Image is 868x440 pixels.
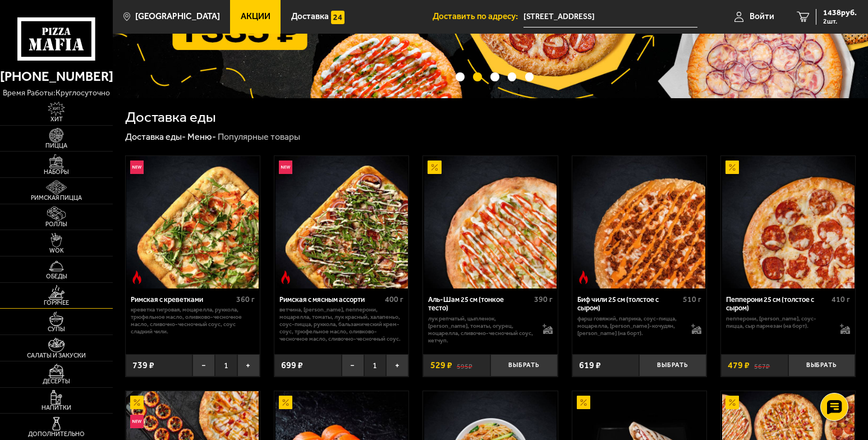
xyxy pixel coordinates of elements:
button: Выбрать [490,354,558,376]
span: 360 г [236,295,255,304]
span: 529 ₽ [430,361,452,370]
img: Новинка [279,161,292,174]
span: 479 ₽ [728,361,750,370]
button: + [386,354,408,376]
span: 390 г [534,295,553,304]
button: + [237,354,260,376]
span: Доставка [291,12,329,21]
span: 619 ₽ [579,361,601,370]
img: Акционный [725,396,739,409]
img: Биф чили 25 см (толстое с сыром) [573,156,705,288]
span: 510 г [683,295,701,304]
img: Острое блюдо [279,271,292,284]
span: 1 [364,354,387,376]
a: АкционныйПепперони 25 см (толстое с сыром) [721,156,855,288]
p: пепперони, [PERSON_NAME], соус-пицца, сыр пармезан (на борт). [726,315,831,330]
img: Острое блюдо [130,271,144,284]
button: Выбрать [639,354,706,376]
button: точки переключения [490,72,499,81]
a: Меню- [187,131,216,142]
img: Акционный [577,396,590,409]
button: точки переключения [473,72,481,81]
img: 15daf4d41897b9f0e9f617042186c801.svg [331,11,345,24]
img: Акционный [130,396,144,409]
div: Римская с мясным ассорти [279,295,382,304]
img: Пепперони 25 см (толстое с сыром) [722,156,855,288]
img: Новинка [130,161,144,174]
span: 739 ₽ [132,361,154,370]
a: НовинкаОстрое блюдоРимская с креветками [126,156,260,288]
img: Аль-Шам 25 см (тонкое тесто) [424,156,557,288]
s: 595 ₽ [457,361,472,370]
div: Аль-Шам 25 см (тонкое тесто) [428,295,531,313]
p: ветчина, [PERSON_NAME], пепперони, моцарелла, томаты, лук красный, халапеньо, соус-пицца, руккола... [279,306,403,342]
div: Биф чили 25 см (толстое с сыром) [577,295,680,313]
span: 699 ₽ [281,361,303,370]
div: Пепперони 25 см (толстое с сыром) [726,295,829,313]
p: креветка тигровая, моцарелла, руккола, трюфельное масло, оливково-чесночное масло, сливочно-чесно... [131,306,255,336]
span: 400 г [385,295,403,304]
div: Популярные товары [218,131,300,143]
a: Доставка еды- [125,131,186,142]
input: Ваш адрес доставки [523,7,697,27]
span: 1438 руб. [823,9,857,17]
span: Войти [750,12,774,21]
button: Выбрать [788,354,856,376]
button: − [192,354,215,376]
span: 2 шт. [823,18,857,25]
img: Острое блюдо [577,271,590,284]
span: 410 г [832,295,850,304]
span: Акции [241,12,270,21]
a: Острое блюдоБиф чили 25 см (толстое с сыром) [572,156,706,288]
img: Римская с креветками [126,156,259,288]
button: точки переключения [456,72,464,81]
img: Акционный [725,161,739,174]
button: − [342,354,364,376]
img: Акционный [279,396,292,409]
s: 567 ₽ [754,361,770,370]
span: Доставить по адресу: [433,12,523,21]
img: Акционный [428,161,441,174]
p: фарш говяжий, паприка, соус-пицца, моцарелла, [PERSON_NAME]-кочудян, [PERSON_NAME] (на борт). [577,315,682,337]
div: Римская с креветками [131,295,233,304]
img: Римская с мясным ассорти [275,156,408,288]
span: 1 [215,354,237,376]
a: НовинкаОстрое блюдоРимская с мясным ассорти [274,156,408,288]
img: Новинка [130,415,144,428]
button: точки переключения [525,72,534,81]
button: точки переключения [508,72,516,81]
p: лук репчатый, цыпленок, [PERSON_NAME], томаты, огурец, моцарелла, сливочно-чесночный соус, кетчуп. [428,315,533,345]
span: [GEOGRAPHIC_DATA] [135,12,220,21]
h1: Доставка еды [125,110,216,125]
a: АкционныйАль-Шам 25 см (тонкое тесто) [423,156,557,288]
